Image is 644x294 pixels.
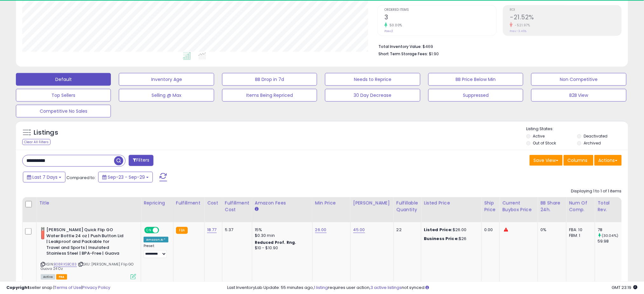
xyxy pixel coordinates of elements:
div: Fulfillment [176,200,202,206]
div: Listed Price [424,200,479,206]
div: Ship Price [484,200,497,213]
button: Competitive No Sales [16,105,111,117]
button: Selling @ Max [119,89,214,102]
span: Sep-23 - Sep-29 [108,174,145,180]
p: Listing States: [526,126,628,132]
a: 3 active listings [370,284,402,291]
small: Amazon Fees. [255,206,259,212]
div: 15% [255,227,308,233]
div: Fulfillable Quantity [397,200,418,213]
div: Fulfillment Cost [225,200,249,213]
label: Archived [584,140,601,146]
a: Terms of Use [54,284,81,291]
div: FBA: 10 [569,227,590,233]
div: $26 [424,236,477,242]
div: 78 [598,227,623,233]
h2: -21.52% [510,14,621,22]
div: 0.00 [484,227,495,233]
span: OFF [158,228,168,233]
button: Non Competitive [531,73,626,86]
div: 5.37 [225,227,247,233]
a: 1 listing [314,284,328,291]
small: FBA [176,227,188,234]
label: Deactivated [584,133,607,139]
span: FBA [56,274,67,280]
div: Amazon AI * [144,237,168,243]
small: -521.97% [513,23,530,28]
a: B08RXSBC83 [54,262,77,267]
small: 50.00% [387,23,402,28]
label: Out of Stock [533,140,556,146]
span: Ordered Items [384,8,496,12]
a: 26.00 [315,227,327,233]
span: $1.90 [429,51,439,57]
div: 0% [540,227,561,233]
button: Actions [594,155,622,166]
button: 30 Day Decrease [325,89,420,102]
span: | SKU: [PERSON_NAME] Flip GO Guava 24 Oz [41,262,134,271]
div: Repricing [144,200,171,206]
small: (30.04%) [602,233,618,238]
b: Listed Price: [424,227,453,233]
img: 31w1LgjWJ1L._SL40_.jpg [41,227,45,240]
b: Short Term Storage Fees: [378,51,428,57]
div: $10 - $10.90 [255,245,308,251]
div: Current Buybox Price [502,200,535,213]
li: $469 [378,42,617,50]
a: 45.00 [353,227,365,233]
button: Items Being Repriced [222,89,317,102]
button: Columns [564,155,593,166]
div: Displaying 1 to 1 of 1 items [571,188,622,194]
div: $0.30 min [255,233,308,238]
div: Clear All Filters [22,139,51,145]
div: BB Share 24h. [540,200,564,213]
b: Reduced Prof. Rng. [255,240,296,245]
button: Needs to Reprice [325,73,420,86]
span: All listings currently available for purchase on Amazon [41,274,55,280]
button: B2B View [531,89,626,102]
button: Save View [530,155,563,166]
strong: Copyright [6,284,30,291]
button: Suppressed [428,89,523,102]
div: FBM: 1 [569,233,590,238]
div: [PERSON_NAME] [353,200,391,206]
div: Cost [207,200,220,206]
h5: Listings [34,128,58,137]
button: Inventory Age [119,73,214,86]
label: Active [533,133,545,139]
button: Filters [129,155,153,166]
div: 59.98 [598,238,623,244]
button: Default [16,73,111,86]
b: Business Price: [424,236,459,242]
div: Preset: [144,244,168,258]
button: BB Price Below Min [428,73,523,86]
span: 2025-10-7 23:19 GMT [612,284,638,291]
span: Columns [568,157,588,164]
b: Total Inventory Value: [378,44,422,49]
button: Last 7 Days [23,172,65,183]
button: BB Drop in 7d [222,73,317,86]
span: Last 7 Days [32,174,58,180]
span: ROI [510,8,621,12]
small: Prev: 2 [384,29,393,33]
a: Privacy Policy [82,284,110,291]
div: Last InventoryLab Update: 55 minutes ago, requires user action, not synced. [227,285,638,291]
span: ON [145,228,153,233]
div: 22 [397,227,416,233]
div: Total Rev. [598,200,621,213]
div: Title [39,200,138,206]
div: Amazon Fees [255,200,310,206]
div: Num of Comp. [569,200,592,213]
div: seller snap | | [6,285,110,291]
a: 18.77 [207,227,217,233]
span: Compared to: [66,175,96,181]
small: Prev: -3.46% [510,29,527,33]
h2: 3 [384,14,496,22]
button: Sep-23 - Sep-29 [98,172,153,183]
div: $26.00 [424,227,477,233]
b: [PERSON_NAME] Quick Flip GO Water Bottle 24 oz | Push Button Lid | Leakproof and Packable for Tra... [46,227,124,258]
button: Top Sellers [16,89,111,102]
div: Min Price [315,200,348,206]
